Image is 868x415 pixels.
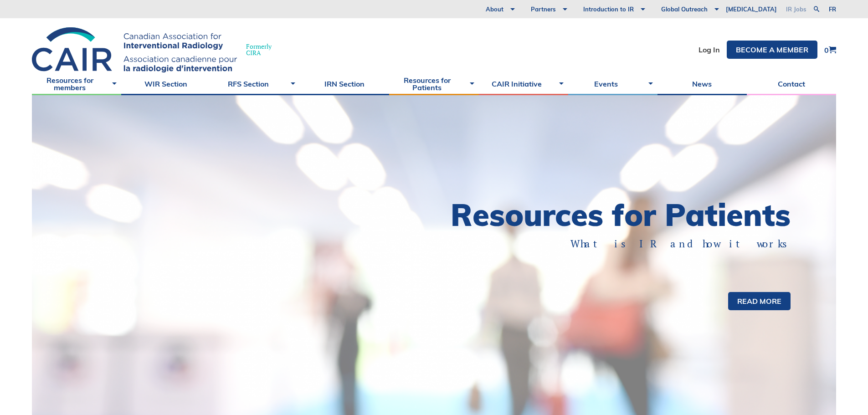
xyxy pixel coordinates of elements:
a: Read more [728,292,791,310]
h1: Resources for Patients [434,200,791,230]
a: News [657,72,747,95]
a: Resources for members [32,72,121,95]
p: What is IR and how it works [466,237,791,251]
a: Log In [699,46,720,53]
a: Events [568,72,657,95]
a: IRN Section [300,72,389,95]
a: Resources for Patients [389,72,478,95]
a: fr [829,6,836,12]
span: Formerly CIRA [246,43,272,56]
a: RFS Section [211,72,300,95]
a: Contact [747,72,836,95]
a: CAIR Initiative [479,72,568,95]
a: Become a member [727,41,817,59]
a: FormerlyCIRA [32,27,281,72]
a: WIR Section [121,72,211,95]
img: CIRA [32,27,237,72]
a: 0 [824,46,836,54]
